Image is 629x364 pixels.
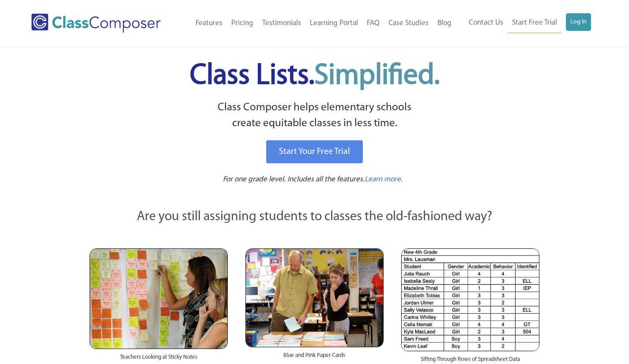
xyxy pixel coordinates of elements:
a: Log In [566,13,591,31]
a: Start Free Trial [508,13,561,33]
a: Start Your Free Trial [266,140,363,163]
img: Spreadsheets [401,248,539,351]
span: For one grade level. Includes all the features. [223,176,365,183]
a: Learn more. [365,174,403,185]
img: Teachers Looking at Sticky Notes [90,248,228,349]
p: Are you still assigning students to classes the old-fashioned way? [90,207,540,227]
span: Start Your Free Trial [279,147,350,156]
a: FAQ [362,14,384,33]
a: Testimonials [258,14,305,33]
a: Case Studies [384,14,433,33]
p: Class Composer helps elementary schools create equitable classes in less time. [88,100,541,132]
span: Learn more. [365,176,403,183]
a: Pricing [227,14,258,33]
a: Blog [433,14,456,33]
span: Class Lists. [190,62,440,90]
img: Class Composer [31,14,161,33]
nav: Header Menu [180,14,456,33]
img: Blue and Pink Paper Cards [245,248,384,347]
a: Contact Us [464,13,508,33]
a: Features [191,14,227,33]
a: Learning Portal [305,14,362,33]
span: Simplified. [314,62,440,90]
nav: Header Menu [456,13,591,33]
